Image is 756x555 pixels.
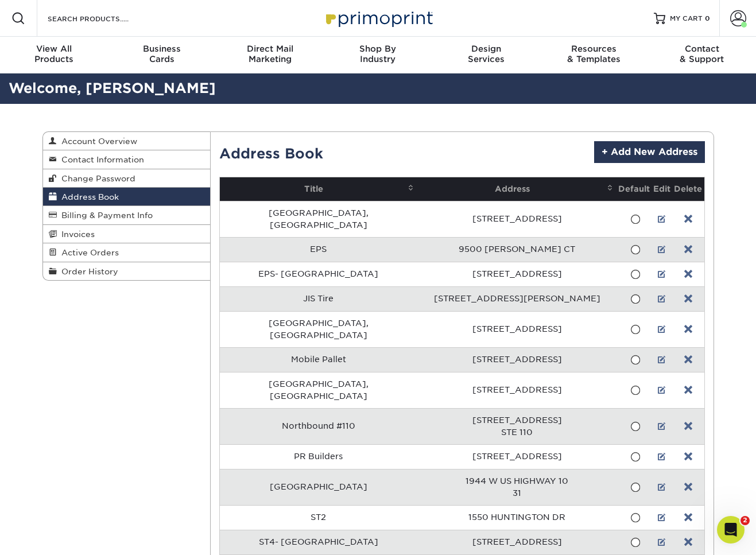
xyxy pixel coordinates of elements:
[417,444,617,469] td: [STREET_ADDRESS]
[432,37,540,73] a: DesignServices
[324,44,432,64] div: Industry
[43,225,211,243] a: Invoices
[220,408,417,444] td: Northbound #110
[43,132,211,150] a: Account Overview
[717,516,745,544] iframe: Intercom live chat
[594,141,705,163] a: + Add New Address
[648,37,756,73] a: Contact& Support
[324,44,432,54] span: Shop By
[57,211,153,220] span: Billing & Payment Info
[741,516,750,525] span: 2
[220,505,417,530] td: ST2
[43,206,211,224] a: Billing & Payment Info
[43,150,211,169] a: Contact Information
[652,177,672,201] th: Edit
[540,44,648,54] span: Resources
[417,505,617,530] td: 1550 HUNTINGTON DR
[417,311,617,347] td: [STREET_ADDRESS]
[220,201,417,237] td: [GEOGRAPHIC_DATA], [GEOGRAPHIC_DATA]
[417,408,617,444] td: [STREET_ADDRESS] STE 110
[57,267,118,276] span: Order History
[432,44,540,64] div: Services
[220,444,417,469] td: PR Builders
[417,262,617,286] td: [STREET_ADDRESS]
[220,311,417,347] td: [GEOGRAPHIC_DATA], [GEOGRAPHIC_DATA]
[417,201,617,237] td: [STREET_ADDRESS]
[57,192,119,201] span: Address Book
[43,243,211,262] a: Active Orders
[220,530,417,554] td: ST4- [GEOGRAPHIC_DATA]
[57,174,135,183] span: Change Password
[670,14,703,24] span: MY CART
[57,155,144,164] span: Contact Information
[417,286,617,311] td: [STREET_ADDRESS][PERSON_NAME]
[617,177,652,201] th: Default
[216,37,324,73] a: Direct MailMarketing
[432,44,540,54] span: Design
[220,286,417,311] td: JIS Tire
[417,530,617,554] td: [STREET_ADDRESS]
[417,372,617,408] td: [STREET_ADDRESS]
[216,44,324,64] div: Marketing
[417,237,617,262] td: 9500 [PERSON_NAME] CT
[540,37,648,73] a: Resources& Templates
[57,230,95,239] span: Invoices
[220,237,417,262] td: EPS
[417,177,617,201] th: Address
[417,347,617,372] td: [STREET_ADDRESS]
[220,262,417,286] td: EPS- [GEOGRAPHIC_DATA]
[216,44,324,54] span: Direct Mail
[705,14,710,22] span: 0
[220,372,417,408] td: [GEOGRAPHIC_DATA], [GEOGRAPHIC_DATA]
[108,37,216,73] a: BusinessCards
[417,469,617,505] td: 1944 W US HIGHWAY 10 31
[219,141,323,162] h2: Address Book
[57,137,137,146] span: Account Overview
[648,44,756,54] span: Contact
[672,177,704,201] th: Delete
[43,262,211,280] a: Order History
[321,6,436,30] img: Primoprint
[43,169,211,188] a: Change Password
[220,469,417,505] td: [GEOGRAPHIC_DATA]
[43,188,211,206] a: Address Book
[46,11,158,25] input: SEARCH PRODUCTS.....
[324,37,432,73] a: Shop ByIndustry
[540,44,648,64] div: & Templates
[108,44,216,54] span: Business
[57,248,119,257] span: Active Orders
[108,44,216,64] div: Cards
[648,44,756,64] div: & Support
[220,347,417,372] td: Mobile Pallet
[220,177,417,201] th: Title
